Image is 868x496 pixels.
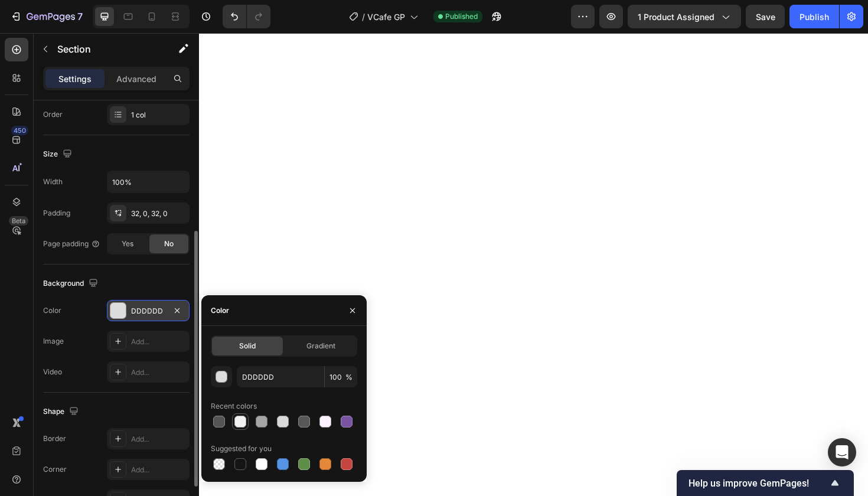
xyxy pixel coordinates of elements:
[362,11,365,23] span: /
[746,5,785,28] button: Save
[628,5,741,28] button: 1 product assigned
[688,476,842,490] button: Show survey - Help us improve GemPages!
[77,9,83,24] p: 7
[211,401,257,412] div: Recent colors
[789,5,839,28] button: Publish
[5,5,88,28] button: 7
[43,336,64,347] div: Image
[11,126,28,135] div: 450
[43,367,62,377] div: Video
[107,171,189,192] input: Auto
[756,12,775,22] span: Save
[445,11,478,22] span: Published
[223,5,270,28] div: Undo/Redo
[43,464,67,475] div: Corner
[43,177,63,187] div: Width
[164,239,174,249] span: No
[211,443,272,454] div: Suggested for you
[199,33,868,496] iframe: Design area
[131,110,187,120] div: 1 col
[43,433,66,444] div: Border
[828,438,856,466] div: Open Intercom Messenger
[43,404,81,420] div: Shape
[43,276,100,292] div: Background
[800,11,829,23] div: Publish
[58,73,92,85] p: Settings
[237,366,324,387] input: Eg: FFFFFF
[131,434,187,445] div: Add...
[367,11,405,23] span: VCafe GP
[131,465,187,475] div: Add...
[131,337,187,347] div: Add...
[43,208,70,218] div: Padding
[57,42,154,56] p: Section
[43,239,100,249] div: Page padding
[116,73,156,85] p: Advanced
[306,341,335,351] span: Gradient
[131,208,187,219] div: 32, 0, 32, 0
[131,367,187,378] div: Add...
[43,109,63,120] div: Order
[43,305,61,316] div: Color
[211,305,229,316] div: Color
[638,11,714,23] span: 1 product assigned
[131,306,165,316] div: DDDDDD
[688,478,828,489] span: Help us improve GemPages!
[9,216,28,226] div: Beta
[239,341,256,351] span: Solid
[122,239,133,249] span: Yes
[345,372,353,383] span: %
[43,146,74,162] div: Size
